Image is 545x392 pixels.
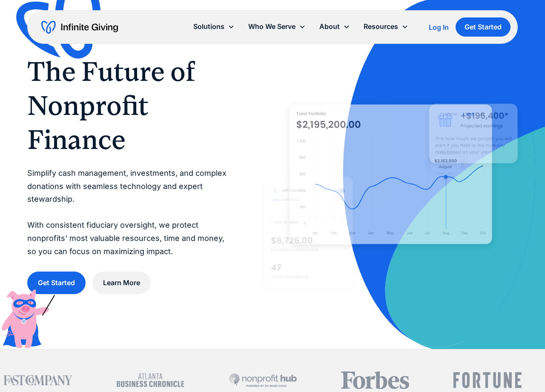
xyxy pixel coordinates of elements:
a: Log In [429,22,449,32]
p: Simplify cash management, investments, and complex donations with seamless technology and expert ... [27,167,230,258]
div: Resources [364,21,398,32]
a: Get Started [456,17,511,37]
div: Solutions [186,17,241,36]
img: nonprofit donation platform [290,104,492,244]
div: About [319,21,340,32]
a: Learn More [92,272,151,294]
div: Who We Serve [241,17,313,36]
a: home [41,20,118,34]
div: Who We Serve [248,21,295,32]
div: Log In [429,24,449,31]
a: Get Started [27,272,86,294]
h1: The Future of Nonprofit Finance [27,54,230,157]
img: donation software for nonprofits [264,177,353,289]
div: Resources [357,17,415,36]
div: Solutions [193,21,224,32]
div: About [313,17,357,36]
